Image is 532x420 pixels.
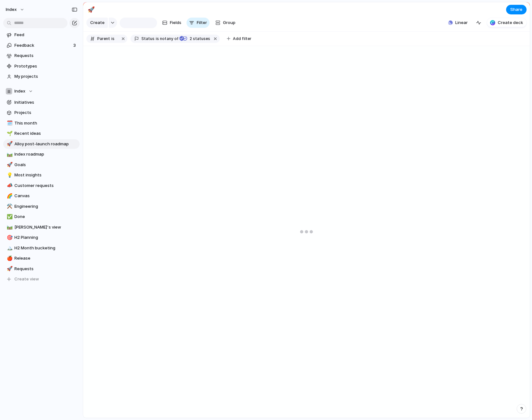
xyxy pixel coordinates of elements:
[86,18,108,28] button: Create
[7,203,11,210] div: ⚒️
[6,203,12,210] button: ⚒️
[14,266,77,272] span: Requests
[7,172,11,179] div: 💡
[14,99,77,106] span: Initiatives
[160,18,184,28] button: Fields
[6,214,12,220] button: ✅
[510,6,522,13] span: Share
[156,36,159,42] span: is
[3,274,80,284] button: Create view
[223,20,235,26] span: Group
[7,234,11,241] div: 🎯
[187,18,210,28] button: Filter
[3,243,80,253] a: 🏔️H2 Month bucketing
[3,51,80,61] a: Requests
[6,151,12,157] button: 🛤️
[506,5,527,14] button: Share
[3,202,80,211] a: ⚒️Engineering
[6,224,12,230] button: 🛤️
[3,212,80,222] a: ✅Done
[7,130,11,137] div: 🌱
[90,20,105,26] span: Create
[3,108,80,117] a: Projects
[88,5,95,14] div: 🚀
[3,264,80,274] a: 🚀Requests
[14,234,77,241] span: H2 Planning
[188,36,210,42] span: statuses
[3,181,80,190] a: 📣Customer requests
[14,42,71,49] span: Feedback
[7,151,11,158] div: 🛤️
[3,170,80,180] a: 💡Most insights
[6,120,12,126] button: 🗓️
[166,36,179,42] span: any of
[7,119,11,127] div: 🗓️
[455,20,468,26] span: Linear
[3,86,80,96] button: Index
[159,36,166,42] span: not
[7,265,11,272] div: 🚀
[487,18,527,28] button: Create deck
[498,20,523,26] span: Create deck
[14,141,77,147] span: Alloy post-launch roadmap
[6,255,12,262] button: 🍎
[155,35,179,42] button: isnotany of
[110,35,116,42] button: is
[3,118,80,128] a: 🗓️This month
[197,20,207,26] span: Filter
[7,161,11,168] div: 🚀
[7,223,11,231] div: 🛤️
[14,73,77,80] span: My projects
[3,254,80,263] a: 🍎Release
[14,162,77,168] span: Goals
[6,266,12,272] button: 🚀
[7,244,11,252] div: 🏔️
[3,160,80,170] a: 🚀Goals
[3,129,80,138] a: 🌱Recent ideas
[14,224,77,230] span: [PERSON_NAME]'s view
[14,172,77,178] span: Most insights
[6,6,17,13] span: Index
[212,18,239,28] button: Group
[14,255,77,262] span: Release
[3,149,80,159] a: 🛤️Index roadmap
[14,130,77,137] span: Recent ideas
[73,42,77,49] span: 3
[3,72,80,81] a: My projects
[3,191,80,201] a: 🌈Canvas
[3,139,80,149] a: 🚀Alloy post-launch roadmap
[3,30,80,40] a: Feed
[14,203,77,210] span: Engineering
[7,182,11,189] div: 📣
[3,233,80,242] a: 🎯H2 Planning
[111,36,115,42] span: is
[446,18,470,28] button: Linear
[14,245,77,251] span: H2 Month bucketing
[223,34,255,43] button: Add filter
[14,276,39,282] span: Create view
[170,20,181,26] span: Fields
[6,234,12,241] button: 🎯
[6,193,12,199] button: 🌈
[14,88,25,94] span: Index
[97,36,110,42] span: Parent
[14,63,77,69] span: Prototypes
[3,41,80,50] a: Feedback3
[6,245,12,251] button: 🏔️
[86,4,96,15] button: 🚀
[14,52,77,59] span: Requests
[3,222,80,232] a: 🛤️[PERSON_NAME]'s view
[14,214,77,220] span: Done
[3,98,80,107] a: Initiatives
[7,255,11,262] div: 🍎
